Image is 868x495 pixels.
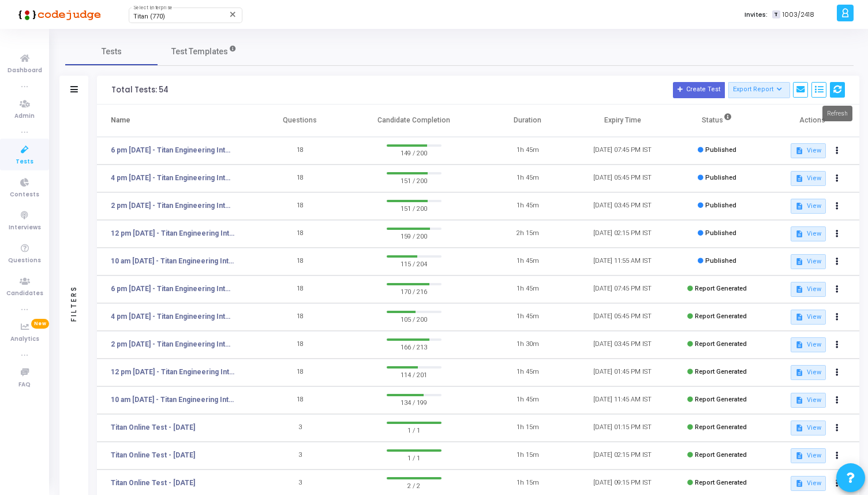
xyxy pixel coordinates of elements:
a: 2 pm [DATE] - Titan Engineering Intern 2026 [111,200,235,211]
span: 134 / 199 [387,396,442,408]
th: Name [97,105,253,137]
span: T [772,10,780,19]
a: 12 pm [DATE] - Titan Engineering Intern 2026 [111,367,235,377]
td: [DATE] 07:45 PM IST [575,276,669,303]
td: [DATE] 01:15 PM IST [575,414,669,442]
td: 2h 15m [480,220,575,248]
span: Tests [102,46,122,58]
button: View [791,171,826,186]
button: View [791,448,826,463]
a: 10 am [DATE] - Titan Engineering Intern 2026 [111,256,235,266]
span: Published [705,174,736,181]
span: FAQ [18,380,31,390]
th: Actions [765,105,859,137]
span: 166 / 213 [387,341,442,352]
span: 149 / 200 [387,147,442,158]
span: Published [705,229,736,237]
mat-icon: description [795,285,803,293]
span: 151 / 200 [387,202,442,214]
span: Report Generated [695,285,747,292]
mat-icon: description [795,313,803,321]
span: Report Generated [695,423,747,431]
td: [DATE] 01:45 PM IST [575,359,669,386]
span: Tests [16,157,33,167]
td: [DATE] 03:45 PM IST [575,192,669,220]
td: 1h 45m [480,248,575,276]
td: 18 [253,359,347,386]
mat-icon: description [795,230,803,238]
span: Questions [8,256,41,266]
span: Published [705,257,736,265]
a: 4 pm [DATE] - Titan Engineering Intern 2026 [111,311,235,322]
span: Report Generated [695,396,747,403]
td: 18 [253,165,347,192]
td: [DATE] 05:45 PM IST [575,303,669,331]
td: [DATE] 02:15 PM IST [575,442,669,470]
mat-icon: description [795,452,803,460]
a: 2 pm [DATE] - Titan Engineering Intern 2026 [111,339,235,349]
td: 18 [253,248,347,276]
div: Filters [69,240,79,367]
td: 18 [253,303,347,331]
td: 1h 45m [480,386,575,414]
th: Status [670,105,765,137]
mat-icon: description [795,202,803,210]
mat-icon: description [795,258,803,266]
span: Report Generated [695,451,747,459]
a: Titan Online Test - [DATE] [111,422,195,433]
td: 1h 15m [480,414,575,442]
span: Interviews [9,223,41,233]
a: 4 pm [DATE] - Titan Engineering Intern 2026 [111,173,235,183]
span: Report Generated [695,479,747,486]
th: Duration [480,105,575,137]
span: 105 / 200 [387,313,442,325]
button: View [791,310,826,325]
td: 3 [253,414,347,442]
mat-icon: description [795,424,803,432]
td: 18 [253,220,347,248]
th: Expiry Time [575,105,669,137]
a: Titan Online Test - [DATE] [111,478,195,488]
span: Report Generated [695,312,747,320]
span: 2 / 2 [387,479,442,491]
td: 1h 30m [480,331,575,359]
span: Titan (770) [133,13,165,20]
mat-icon: description [795,174,803,183]
td: [DATE] 03:45 PM IST [575,331,669,359]
td: 18 [253,331,347,359]
a: Titan Online Test - [DATE] [111,450,195,460]
span: 115 / 204 [387,258,442,269]
mat-icon: Clear [229,10,238,19]
td: 1h 15m [480,442,575,470]
span: 151 / 200 [387,174,442,186]
div: Refresh [822,106,852,121]
span: Contests [10,190,39,200]
button: View [791,226,826,241]
td: 3 [253,442,347,470]
th: Questions [253,105,347,137]
a: 6 pm [DATE] - Titan Engineering Intern 2026 [111,284,235,294]
button: Create Test [673,82,725,98]
span: 1003/2418 [783,10,814,20]
button: View [791,199,826,214]
span: 170 / 216 [387,285,442,297]
button: View [791,254,826,269]
mat-icon: description [795,479,803,487]
th: Candidate Completion [347,105,480,137]
td: 1h 45m [480,137,575,165]
mat-icon: description [795,341,803,349]
span: Report Generated [695,368,747,375]
td: 18 [253,137,347,165]
td: 18 [253,386,347,414]
td: 18 [253,192,347,220]
td: 1h 45m [480,192,575,220]
span: Published [705,146,736,154]
span: Candidates [6,289,43,299]
a: 10 am [DATE] - Titan Engineering Intern 2026 [111,394,235,405]
div: Total Tests: 54 [111,85,169,95]
span: Published [705,202,736,209]
button: View [791,282,826,297]
span: Dashboard [8,66,42,76]
mat-icon: description [795,369,803,377]
td: 1h 45m [480,276,575,303]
